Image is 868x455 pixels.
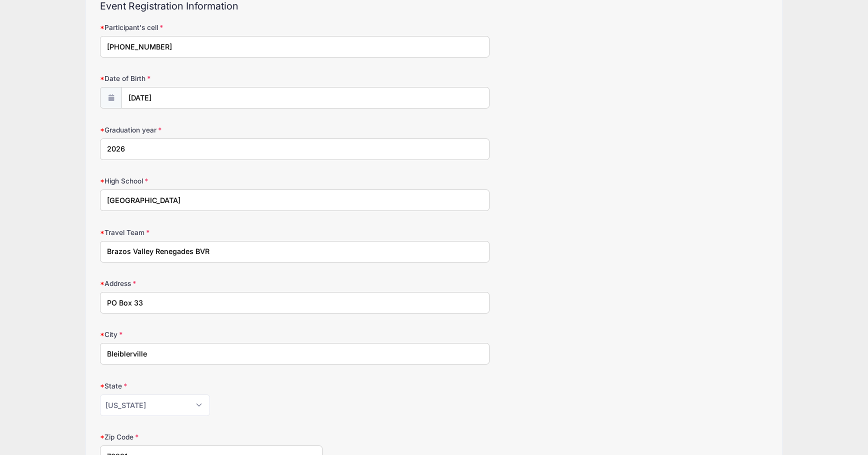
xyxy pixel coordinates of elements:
[100,432,322,442] label: Zip Code
[100,22,322,32] label: Participant's cell
[100,125,322,135] label: Graduation year
[100,176,322,186] label: High School
[100,329,322,339] label: City
[100,278,322,288] label: Address
[100,0,768,12] h2: Event Registration Information
[100,227,322,237] label: Travel Team
[100,381,322,391] label: State
[121,87,489,108] input: mm/dd/yyyy
[100,73,322,83] label: Date of Birth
